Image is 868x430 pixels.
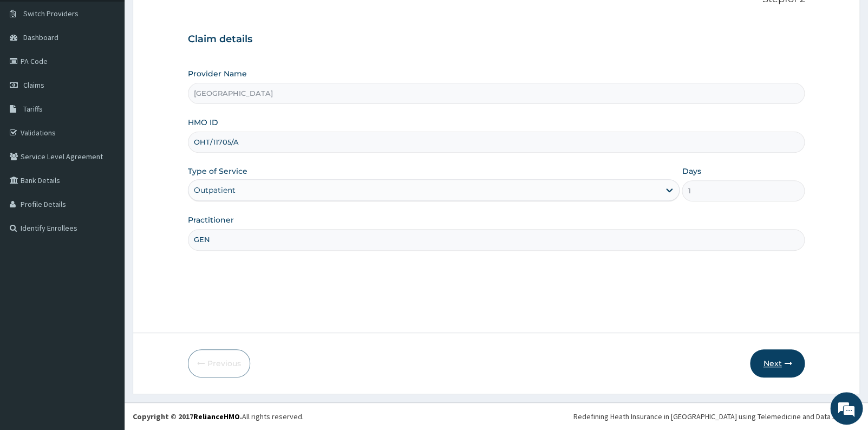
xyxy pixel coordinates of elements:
button: Next [750,349,805,377]
div: Chat with us now [56,61,182,75]
input: Enter HMO ID [188,132,805,153]
div: Outpatient [194,185,236,196]
footer: All rights reserved. [125,402,868,430]
input: Enter Name [188,229,805,250]
img: d_794563401_company_1708531726252_794563401 [20,54,44,81]
div: Redefining Heath Insurance in [GEOGRAPHIC_DATA] using Telemedicine and Data Science! [573,411,860,422]
label: Type of Service [188,166,247,177]
span: We're online! [63,136,149,246]
a: RelianceHMO [193,412,240,421]
label: Provider Name [188,68,247,79]
strong: Copyright © 2017 . [133,412,242,421]
span: Tariffs [23,104,43,114]
textarea: Type your message and hit 'Enter' [5,296,206,334]
label: Practitioner [188,214,234,225]
span: Switch Providers [23,9,79,18]
button: Previous [188,349,250,377]
h3: Claim details [188,34,805,45]
div: Minimize live chat window [178,5,204,31]
span: Dashboard [23,32,58,42]
label: HMO ID [188,117,218,128]
span: Claims [23,80,44,90]
label: Days [682,166,701,177]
